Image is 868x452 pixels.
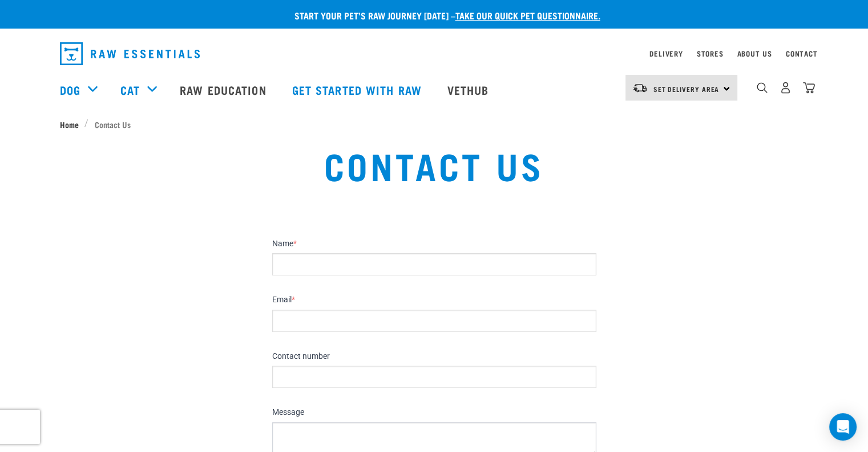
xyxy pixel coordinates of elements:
a: Home [60,118,85,130]
span: Home [60,118,79,130]
a: Cat [120,81,140,98]
span: Set Delivery Area [653,87,720,91]
nav: breadcrumbs [60,118,809,130]
h1: Contact Us [165,144,703,185]
a: About Us [737,51,772,55]
a: Stores [697,51,724,55]
img: Raw Essentials Logo [60,42,200,65]
label: Name [272,239,596,249]
a: take our quick pet questionnaire. [455,13,600,18]
img: van-moving.png [632,83,648,93]
img: home-icon-1@2x.png [757,82,768,93]
a: Dog [60,81,80,98]
a: Vethub [436,67,503,113]
nav: dropdown navigation [51,38,818,70]
label: Contact number [272,351,596,362]
a: Delivery [649,51,683,55]
a: Raw Education [168,67,280,113]
img: user.png [780,82,792,94]
div: Open Intercom Messenger [829,413,857,441]
a: Contact [786,51,818,55]
label: Message [272,407,596,418]
img: home-icon@2x.png [803,82,815,94]
a: Get started with Raw [281,67,436,113]
label: Email [272,295,596,305]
